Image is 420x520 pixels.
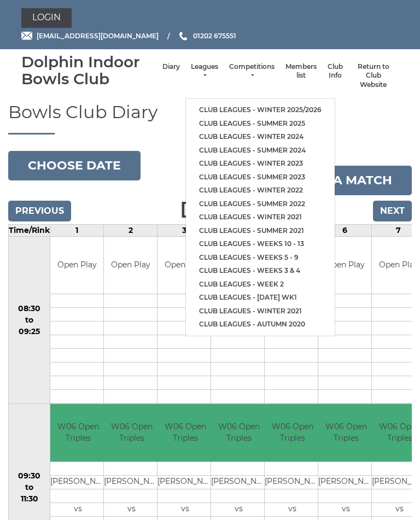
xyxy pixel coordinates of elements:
td: W06 Open Triples [318,404,374,461]
td: Time/Rink [9,224,50,236]
a: Club leagues - [DATE] wk1 [186,291,335,305]
td: 1 [50,224,104,236]
td: vs [265,503,320,516]
img: Phone us [179,32,187,40]
td: W06 Open Triples [157,404,213,461]
td: [PERSON_NAME] [265,475,320,489]
a: Club Info [328,62,343,80]
a: Club leagues - Winter 2022 [186,184,335,197]
td: Open Play [104,237,157,294]
a: Login [21,8,72,28]
span: [EMAIL_ADDRESS][DOMAIN_NAME] [37,32,159,40]
a: Club leagues - Winter 2025/2026 [186,103,335,117]
a: Club leagues - Weeks 3 & 4 [186,264,335,278]
td: vs [157,503,213,516]
td: W06 Open Triples [50,404,106,461]
a: Club leagues - Winter 2021 [186,305,335,318]
a: Club leagues - Weeks 5 - 9 [186,251,335,265]
a: Email [EMAIL_ADDRESS][DOMAIN_NAME] [21,31,159,41]
td: W06 Open Triples [265,404,320,461]
a: Club leagues - Summer 2022 [186,197,335,211]
td: 2 [104,224,157,236]
img: Email [21,32,32,40]
a: Members list [285,62,317,80]
td: W06 Open Triples [211,404,266,461]
a: Club leagues - Autumn 2020 [186,318,335,331]
td: vs [50,503,106,516]
td: [PERSON_NAME] [157,475,213,489]
h1: Bowls Club Diary [8,102,412,134]
a: Return to Club Website [354,62,393,90]
td: [PERSON_NAME] [104,475,159,489]
input: Previous [8,201,71,221]
td: [PERSON_NAME] [318,475,374,489]
a: Club leagues - Week 2 [186,278,335,291]
a: Diary [162,62,180,72]
a: Competitions [229,62,275,80]
a: Phone us 01202 675551 [178,31,236,41]
td: 08:30 to 09:25 [9,236,50,404]
a: Club leagues - Winter 2021 [186,211,335,224]
a: Club leagues - Summer 2025 [186,117,335,131]
td: vs [211,503,266,516]
a: Leagues [191,62,218,80]
td: Open Play [318,237,371,294]
td: Open Play [50,237,103,294]
td: [PERSON_NAME] [50,475,106,489]
a: Club leagues - Summer 2024 [186,144,335,157]
span: 01202 675551 [193,32,236,40]
td: vs [318,503,374,516]
a: Book a match [271,166,412,195]
td: [PERSON_NAME] [211,475,266,489]
div: Dolphin Indoor Bowls Club [21,54,157,87]
td: 6 [318,224,372,236]
input: Next [373,201,412,221]
td: vs [104,503,159,516]
a: Club leagues - Summer 2023 [186,171,335,184]
a: Club leagues - Winter 2023 [186,157,335,171]
button: Choose date [8,151,141,180]
a: Club leagues - Summer 2021 [186,224,335,238]
a: Club leagues - Winter 2024 [186,130,335,144]
td: 3 [157,224,211,236]
ul: Leagues [185,98,335,336]
a: Club leagues - Weeks 10 - 13 [186,237,335,251]
td: Open Play [157,237,211,294]
td: W06 Open Triples [104,404,159,461]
